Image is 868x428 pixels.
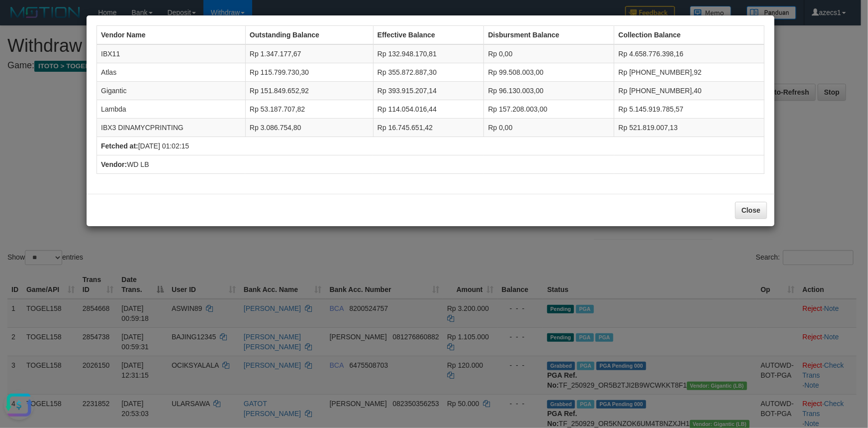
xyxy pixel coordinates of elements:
[484,26,614,45] th: Disbursment Balance
[484,82,614,100] td: Rp 96.130.003,00
[484,100,614,119] td: Rp 157.208.003,00
[97,119,246,137] td: IBX3 DINAMYCPRINTING
[373,26,484,45] th: Effective Balance
[614,119,764,137] td: Rp 521.819.007,13
[245,119,373,137] td: Rp 3.086.754,80
[373,82,484,100] td: Rp 393.915.207,14
[4,4,34,34] button: Open LiveChat chat widget
[245,100,373,119] td: Rp 53.187.707,82
[484,63,614,82] td: Rp 99.508.003,00
[373,119,484,137] td: Rp 16.745.651,42
[614,26,764,45] th: Collection Balance
[101,142,138,150] b: Fetched at:
[373,44,484,63] td: Rp 132.948.170,81
[484,119,614,137] td: Rp 0,00
[97,155,765,174] td: WD LB
[101,160,127,168] b: Vendor:
[484,44,614,63] td: Rp 0,00
[614,82,764,100] td: Rp [PHONE_NUMBER],40
[97,63,246,82] td: Atlas
[245,63,373,82] td: Rp 115.799.730,30
[245,26,373,45] th: Outstanding Balance
[245,82,373,100] td: Rp 151.849.652,92
[97,82,246,100] td: Gigantic
[97,137,765,155] td: [DATE] 01:02:15
[735,202,767,219] button: Close
[614,44,764,63] td: Rp 4.658.776.398,16
[373,63,484,82] td: Rp 355.872.887,30
[97,26,246,45] th: Vendor Name
[97,44,246,63] td: IBX11
[97,100,246,119] td: Lambda
[373,100,484,119] td: Rp 114.054.016,44
[614,100,764,119] td: Rp 5.145.919.785,57
[245,44,373,63] td: Rp 1.347.177,67
[614,63,764,82] td: Rp [PHONE_NUMBER],92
